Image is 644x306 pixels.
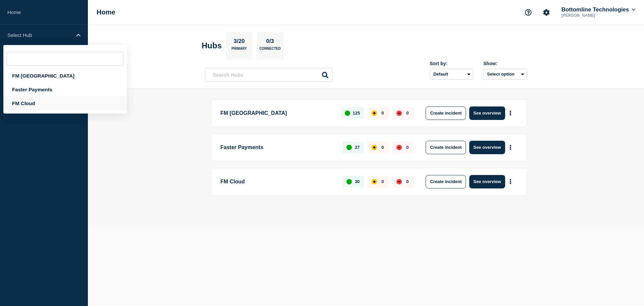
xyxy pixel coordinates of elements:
[355,179,360,184] p: 30
[521,5,535,19] button: Support
[396,179,402,184] div: down
[426,106,466,120] button: Create incident
[3,83,127,96] div: Faster Payments
[406,145,409,150] p: 0
[97,8,115,16] h1: Home
[506,175,515,188] button: More actions
[372,111,377,116] div: affected
[3,69,127,83] div: FM [GEOGRAPHIC_DATA]
[346,145,352,150] div: up
[483,61,527,66] div: Show:
[3,96,127,110] div: FM Cloud
[381,145,384,150] p: 0
[345,111,350,116] div: up
[353,111,360,116] p: 125
[560,13,630,18] p: [PERSON_NAME]
[220,106,333,120] p: FM [GEOGRAPHIC_DATA]
[396,145,402,150] div: down
[560,6,637,13] button: Bottomline Technologies
[469,106,505,120] button: See overview
[430,69,473,80] select: Sort by
[469,141,505,154] button: See overview
[506,107,515,119] button: More actions
[372,179,377,184] div: affected
[396,111,402,116] div: down
[220,175,335,188] p: FM Cloud
[381,179,384,184] p: 0
[231,47,247,54] p: Primary
[430,61,473,66] div: Sort by:
[483,69,527,80] button: Select option
[469,175,505,188] button: See overview
[506,141,515,154] button: More actions
[346,179,352,184] div: up
[220,141,335,154] p: Faster Payments
[406,111,409,116] p: 0
[259,47,280,54] p: Connected
[355,145,360,150] p: 27
[202,41,222,50] h2: Hubs
[406,179,409,184] p: 0
[264,38,277,47] p: 0/3
[205,68,332,82] input: Search Hubs
[426,141,466,154] button: Create incident
[426,175,466,188] button: Create incident
[231,38,247,47] p: 3/20
[539,5,553,19] button: Account settings
[372,145,377,150] div: affected
[381,111,384,116] p: 0
[7,32,72,38] p: Select Hub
